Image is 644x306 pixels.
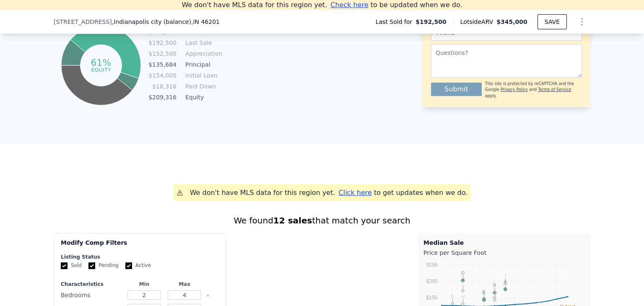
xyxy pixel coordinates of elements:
div: We found that match your search [54,215,590,226]
text: F [483,290,486,295]
td: $209,316 [148,93,177,102]
div: We don't have MLS data for this region yet. [190,188,335,198]
td: $135,684 [148,60,177,69]
span: $345,000 [496,18,527,25]
a: Privacy Policy [501,87,528,92]
td: Appreciation [184,49,221,58]
div: This site is protected by reCAPTCHA and the Google and apply. [485,81,582,99]
span: , Indianapolis city (balance) [112,18,220,26]
td: $154,000 [148,71,177,80]
span: Check here [330,1,368,9]
tspan: equity [91,66,111,73]
div: Max [166,281,203,288]
div: to get updates when we do. [339,188,468,198]
input: Active [125,262,132,269]
td: Last Sale [184,38,221,47]
div: Characteristics [61,281,122,288]
text: A [504,279,507,284]
label: Sold [61,262,82,269]
text: E [483,290,486,295]
td: Initial Loan [184,71,221,80]
label: Active [125,262,151,269]
a: Terms of Service [538,87,571,92]
button: SAVE [538,14,567,29]
td: $152,500 [148,49,177,58]
span: $192,500 [415,18,447,26]
td: Equity [184,93,221,102]
td: $18,316 [148,82,177,91]
div: Modify Comp Filters [61,239,219,254]
strong: 12 sales [273,215,312,226]
text: D [461,270,465,275]
text: $200 [426,278,438,284]
div: Price per Square Foot [423,247,585,259]
text: H [461,294,465,299]
div: Median Sale [423,239,585,247]
div: Bedrooms [61,289,122,301]
span: , IN 46201 [191,18,220,25]
span: Click here [339,189,372,197]
text: $150 [426,295,438,301]
text: $250 [426,262,438,268]
button: Submit [431,83,482,96]
span: Lotside ARV [460,18,496,26]
div: Listing Status [61,254,219,260]
button: Clear [206,294,210,297]
text: J [493,290,496,295]
text: L [493,288,496,293]
td: $192,500 [148,38,177,47]
text: K [451,293,454,298]
span: Last Sold for [376,18,416,26]
button: Show Options [574,13,590,30]
tspan: 61% [91,57,111,68]
input: Sold [61,262,68,269]
input: Pending [88,262,95,269]
td: Principal [184,60,221,69]
text: G [461,281,465,286]
span: [STREET_ADDRESS] [54,18,112,26]
label: Pending [88,262,119,269]
text: B [493,283,496,288]
text: I [505,273,506,278]
div: Min [126,281,163,288]
td: Paid Down [184,82,221,91]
